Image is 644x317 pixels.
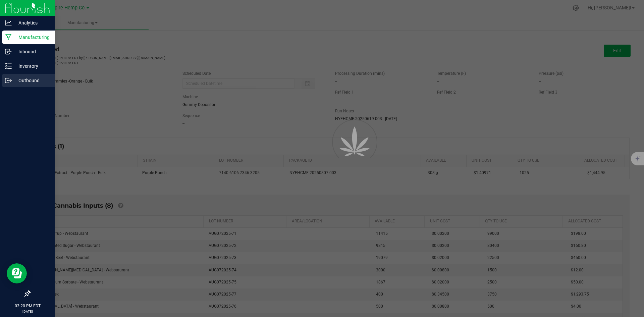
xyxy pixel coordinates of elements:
[5,63,12,69] inline-svg: Inventory
[5,48,12,55] inline-svg: Inbound
[5,77,12,84] inline-svg: Outbound
[12,62,52,70] p: Inventory
[12,48,52,56] p: Inbound
[5,34,12,41] inline-svg: Manufacturing
[7,263,27,283] iframe: Resource center
[12,76,52,85] p: Outbound
[12,33,52,41] p: Manufacturing
[12,19,52,27] p: Analytics
[3,303,52,309] p: 03:20 PM EDT
[3,309,52,314] p: [DATE]
[5,19,12,26] inline-svg: Analytics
